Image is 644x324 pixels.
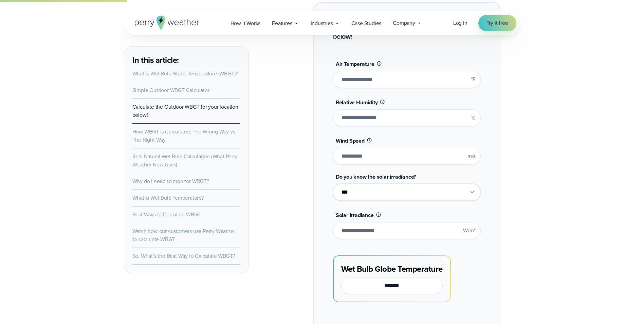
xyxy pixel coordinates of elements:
[132,177,209,185] a: Why do I need to monitor WBGT?
[486,19,508,27] span: Try it free
[132,86,209,94] a: Simple Outdoor WBGT Calculator
[336,137,365,145] span: Wind Speed
[393,19,415,27] span: Company
[272,19,292,28] span: Features
[336,173,416,181] span: Do you know the solar irradiance?
[336,60,374,68] span: Air Temperature
[336,211,374,219] span: Solar Irradiance
[132,103,238,119] a: Calculate the Outdoor WBGT for your location below!
[132,152,238,168] a: Real Natural Wet Bulb Calculation (What Perry Weather Now Uses)
[231,19,261,28] span: How it Works
[225,16,266,30] a: How it Works
[346,16,387,30] a: Case Studies
[351,19,382,28] span: Case Studies
[132,211,201,218] a: Best Ways to Calculate WBGT
[132,227,235,243] a: Watch how our customers use Perry Weather to calculate WBGT
[132,252,235,260] a: So, What’s the Best Way to Calculate WBGT?
[453,19,467,27] a: Log in
[311,19,333,28] span: Industries
[336,98,378,106] span: Relative Humidity
[132,70,238,77] a: What is Wet Bulb Globe Temperature (WBGT)?
[132,194,204,202] a: What is Wet Bulb Temperature?
[478,15,516,31] a: Try it free
[132,128,237,144] a: How WBGT is Calculated: The Wrong Way vs. The Right Way
[132,55,240,66] h3: In this article:
[453,19,467,27] span: Log in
